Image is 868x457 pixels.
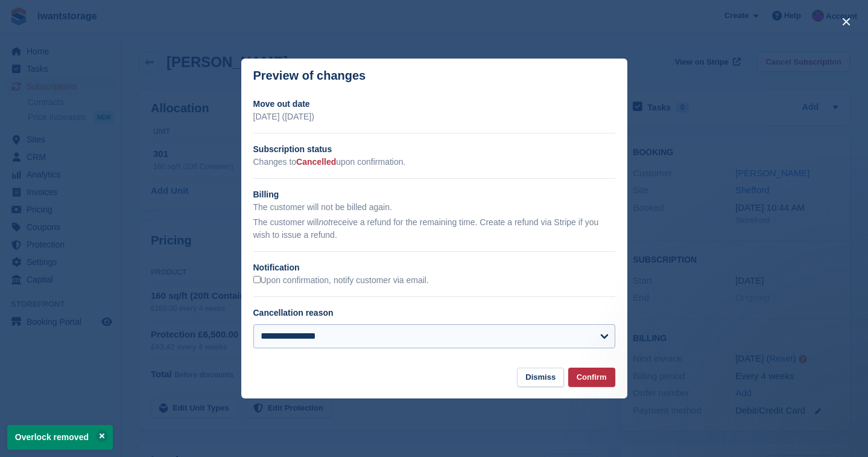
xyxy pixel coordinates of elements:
[253,261,615,274] h2: Notification
[253,69,366,83] p: Preview of changes
[517,368,564,388] button: Dismiss
[253,156,615,168] p: Changes to upon confirmation.
[253,216,615,241] p: The customer will receive a refund for the remaining time. Create a refund via Stripe if you wish...
[837,12,856,31] button: close
[318,217,330,227] em: not
[7,425,113,450] p: Overlock removed
[253,201,615,214] p: The customer will not be billed again.
[253,143,615,156] h2: Subscription status
[253,275,429,286] label: Upon confirmation, notify customer via email.
[568,368,615,388] button: Confirm
[296,157,336,167] span: Cancelled
[253,188,615,201] h2: Billing
[253,98,615,110] h2: Move out date
[253,308,334,318] label: Cancellation reason
[253,110,615,123] p: [DATE] ([DATE])
[253,276,261,283] input: Upon confirmation, notify customer via email.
